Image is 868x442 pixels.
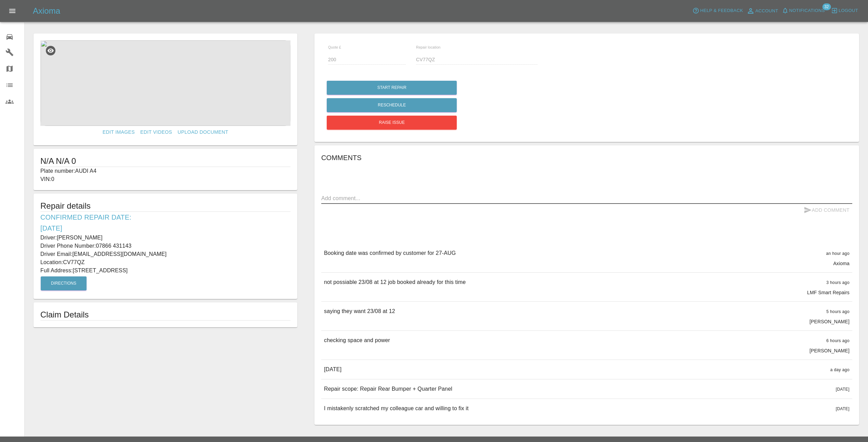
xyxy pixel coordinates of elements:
[40,167,290,175] p: Plate number: AUDI A4
[324,385,452,393] p: Repair scope: Repair Rear Bumper + Quarter Panel
[40,258,290,266] p: Location: CV77QZ
[755,7,778,15] span: Account
[826,309,850,314] span: 5 hours ago
[416,45,441,49] span: Repair location
[40,175,290,183] p: VIN: 0
[327,98,457,112] button: Reschedule
[40,242,290,250] p: Driver Phone Number: 07866 431143
[324,336,390,344] p: checking space and power
[789,7,825,15] span: Notifications
[40,156,290,167] h1: N/A N/A 0
[833,260,850,267] p: Axioma
[324,249,456,257] p: Booking date was confirmed by customer for 27-AUG
[829,5,860,16] button: Logout
[40,200,290,211] h5: Repair details
[830,367,850,372] span: a day ago
[40,250,290,258] p: Driver Email: [EMAIL_ADDRESS][DOMAIN_NAME]
[40,40,290,126] img: c2176c43-e287-4cb2-a425-2e10e816f4b0
[138,126,175,139] a: Edit Videos
[321,152,852,163] h6: Comments
[745,5,780,16] a: Account
[175,126,231,139] a: Upload Document
[328,45,341,49] span: Quote £
[826,251,850,256] span: an hour ago
[324,307,395,315] p: saying they want 23/08 at 12
[822,3,831,10] span: 32
[40,212,290,234] h6: Confirmed Repair Date: [DATE]
[839,7,858,15] span: Logout
[691,5,744,16] button: Help & Feedback
[324,365,341,374] p: [DATE]
[836,406,850,411] span: [DATE]
[324,404,469,413] p: I mistakenly scratched my colleague car and willing to fix it
[700,7,743,15] span: Help & Feedback
[807,289,850,296] p: LMF Smart Repairs
[836,387,850,392] span: [DATE]
[324,278,466,286] p: not possiable 23/08 at 12 job booked already for this time
[780,5,827,16] button: Notifications
[40,234,290,242] p: Driver: [PERSON_NAME]
[809,318,850,325] p: [PERSON_NAME]
[33,5,60,16] h5: Axioma
[327,81,457,95] button: Start Repair
[40,309,290,320] h1: Claim Details
[826,280,850,285] span: 3 hours ago
[100,126,138,139] a: Edit Images
[826,338,850,343] span: 6 hours ago
[40,266,290,275] p: Full Address: [STREET_ADDRESS]
[4,3,21,19] button: Open drawer
[809,347,850,354] p: [PERSON_NAME]
[327,116,457,130] button: Raise issue
[41,276,87,290] button: Directions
